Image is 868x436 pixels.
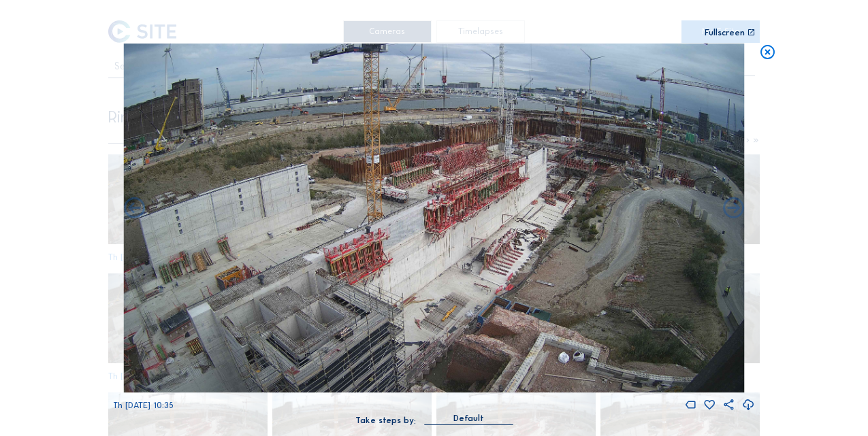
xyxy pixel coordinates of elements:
[424,412,513,424] div: Default
[453,412,484,424] div: Default
[124,44,745,392] img: Image
[355,416,416,425] div: Take steps by:
[113,400,174,410] span: Th [DATE] 10:35
[721,196,746,222] i: Back
[122,196,147,222] i: Forward
[705,29,745,37] div: Fullscreen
